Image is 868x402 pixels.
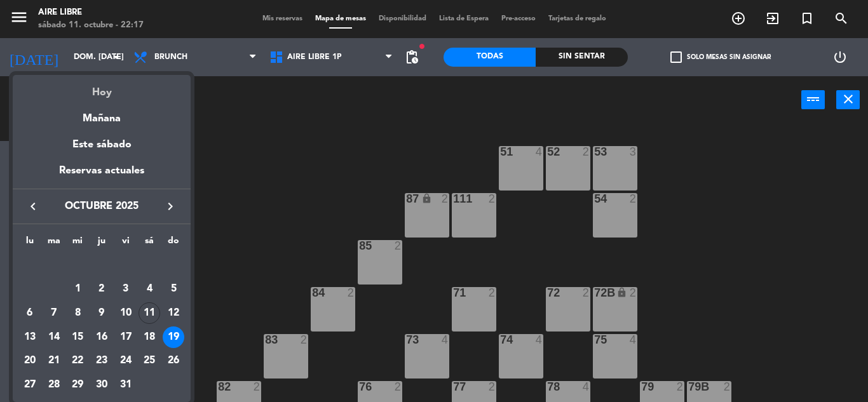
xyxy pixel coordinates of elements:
[18,301,42,325] td: 6 de octubre de 2025
[138,234,162,253] th: sábado
[18,234,42,253] th: lunes
[91,374,112,396] div: 30
[65,349,90,373] td: 22 de octubre de 2025
[44,198,159,215] span: octubre 2025
[114,278,138,302] td: 3 de octubre de 2025
[42,325,66,349] td: 14 de octubre de 2025
[138,349,162,373] td: 25 de octubre de 2025
[161,301,186,325] td: 12 de octubre de 2025
[138,278,162,302] td: 4 de octubre de 2025
[18,373,42,397] td: 27 de octubre de 2025
[65,301,90,325] td: 8 de octubre de 2025
[19,302,41,324] div: 6
[13,75,191,101] div: Hoy
[114,373,138,397] td: 31 de octubre de 2025
[42,234,66,253] th: martes
[115,302,137,324] div: 10
[163,302,184,324] div: 12
[161,234,186,253] th: domingo
[138,301,162,325] td: 11 de octubre de 2025
[42,301,66,325] td: 7 de octubre de 2025
[65,234,90,253] th: miércoles
[19,351,41,372] div: 20
[67,302,88,324] div: 8
[115,351,137,372] div: 24
[114,234,138,253] th: viernes
[115,326,137,348] div: 17
[139,302,160,324] div: 11
[161,278,186,302] td: 5 de octubre de 2025
[18,253,186,278] td: OCT.
[18,349,42,373] td: 20 de octubre de 2025
[90,234,114,253] th: jueves
[43,326,65,348] div: 14
[139,326,160,348] div: 18
[65,325,90,349] td: 15 de octubre de 2025
[13,163,191,189] div: Reservas actuales
[91,351,112,372] div: 23
[91,326,112,348] div: 16
[90,301,114,325] td: 9 de octubre de 2025
[139,351,160,372] div: 25
[65,278,90,302] td: 1 de octubre de 2025
[43,302,65,324] div: 7
[22,198,44,215] button: keyboard_arrow_left
[43,374,65,396] div: 28
[161,325,186,349] td: 19 de octubre de 2025
[19,374,41,396] div: 27
[18,325,42,349] td: 13 de octubre de 2025
[90,325,114,349] td: 16 de octubre de 2025
[67,374,88,396] div: 29
[163,199,178,214] i: keyboard_arrow_right
[65,373,90,397] td: 29 de octubre de 2025
[163,326,184,348] div: 19
[114,301,138,325] td: 10 de octubre de 2025
[114,325,138,349] td: 17 de octubre de 2025
[13,127,191,163] div: Este sábado
[91,302,112,324] div: 9
[163,351,184,372] div: 26
[161,349,186,373] td: 26 de octubre de 2025
[159,198,182,215] button: keyboard_arrow_right
[19,326,41,348] div: 13
[90,278,114,302] td: 2 de octubre de 2025
[114,349,138,373] td: 24 de octubre de 2025
[42,373,66,397] td: 28 de octubre de 2025
[67,278,88,300] div: 1
[139,278,160,300] div: 4
[138,325,162,349] td: 18 de octubre de 2025
[67,351,88,372] div: 22
[43,351,65,372] div: 21
[42,349,66,373] td: 21 de octubre de 2025
[90,349,114,373] td: 23 de octubre de 2025
[13,101,191,127] div: Mañana
[90,373,114,397] td: 30 de octubre de 2025
[25,199,41,214] i: keyboard_arrow_left
[67,326,88,348] div: 15
[163,278,184,300] div: 5
[91,278,112,300] div: 2
[115,278,137,300] div: 3
[115,374,137,396] div: 31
